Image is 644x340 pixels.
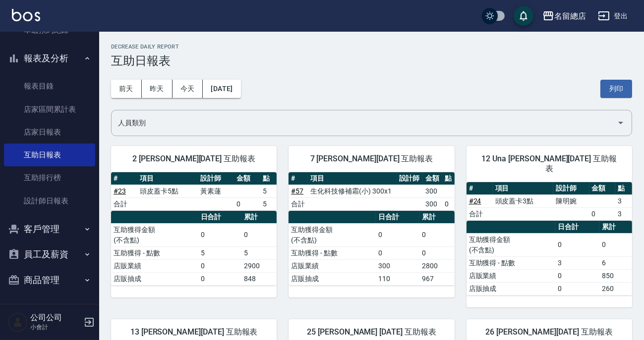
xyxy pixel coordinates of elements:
[12,9,40,21] img: Logo
[478,154,620,174] span: 12 Una [PERSON_NAME][DATE] 互助報表
[4,267,95,293] button: 商品管理
[555,269,600,282] td: 0
[4,216,95,242] button: 客戶管理
[419,259,455,272] td: 2800
[442,172,455,185] th: 點
[4,242,95,267] button: 員工及薪資
[467,233,555,256] td: 互助獲得金額 (不含點)
[4,121,95,144] a: 店家日報表
[111,259,198,272] td: 店販業績
[289,223,376,246] td: 互助獲得金額 (不含點)
[469,197,481,205] a: #24
[4,98,95,121] a: 店家區間累計表
[493,194,554,207] td: 頭皮蓋卡3點
[613,115,629,131] button: Open
[241,246,277,259] td: 5
[467,282,555,295] td: 店販抽成
[599,256,632,269] td: 6
[419,211,455,224] th: 累計
[111,54,632,68] h3: 互助日報表
[111,44,632,50] h2: Decrease Daily Report
[423,185,442,197] td: 300
[289,172,308,185] th: #
[111,272,198,285] td: 店販抽成
[555,256,600,269] td: 3
[589,182,616,195] th: 金額
[198,211,242,224] th: 日合計
[600,80,632,98] button: 列印
[300,154,442,164] span: 7 [PERSON_NAME][DATE] 互助報表
[599,221,632,234] th: 累計
[289,197,308,210] td: 合計
[308,185,396,197] td: 生化科技修補霜(小) 300x1
[589,207,616,220] td: 0
[234,172,260,185] th: 金額
[423,197,442,210] td: 300
[289,246,376,259] td: 互助獲得 - 點數
[289,172,454,211] table: a dense table
[599,282,632,295] td: 260
[198,272,242,285] td: 0
[423,172,442,185] th: 金額
[376,246,419,259] td: 0
[123,154,265,164] span: 2 [PERSON_NAME][DATE] 互助報表
[198,185,234,197] td: 黃素蓮
[123,327,265,337] span: 13 [PERSON_NAME][DATE] 互助報表
[467,269,555,282] td: 店販業績
[173,80,203,98] button: 今天
[291,187,303,195] a: #57
[615,194,632,207] td: 3
[234,197,260,210] td: 0
[111,172,277,211] table: a dense table
[397,172,423,185] th: 設計師
[4,166,95,189] a: 互助排行榜
[467,221,632,295] table: a dense table
[599,233,632,256] td: 0
[203,80,240,98] button: [DATE]
[289,272,376,285] td: 店販抽成
[615,182,632,195] th: 點
[554,10,586,22] div: 名留總店
[419,223,455,246] td: 0
[241,223,277,246] td: 0
[116,114,613,132] input: 人員名稱
[142,80,173,98] button: 昨天
[376,259,419,272] td: 300
[4,190,95,212] a: 設計師日報表
[198,259,242,272] td: 0
[467,182,632,221] table: a dense table
[419,246,455,259] td: 0
[376,211,419,224] th: 日合計
[467,182,493,195] th: #
[260,172,277,185] th: 點
[198,172,234,185] th: 設計師
[553,182,589,195] th: 設計師
[467,207,493,220] td: 合計
[555,282,600,295] td: 0
[114,187,126,195] a: #23
[241,211,277,224] th: 累計
[538,6,590,26] button: 名留總店
[241,259,277,272] td: 2900
[111,172,137,185] th: #
[419,272,455,285] td: 967
[30,323,81,332] p: 小會計
[467,256,555,269] td: 互助獲得 - 點數
[30,313,81,323] h5: 公司公司
[594,7,632,25] button: 登出
[289,259,376,272] td: 店販業績
[555,221,600,234] th: 日合計
[111,211,277,286] table: a dense table
[241,272,277,285] td: 848
[308,172,396,185] th: 項目
[111,246,198,259] td: 互助獲得 - 點數
[493,182,554,195] th: 項目
[442,197,455,210] td: 0
[111,197,137,210] td: 合計
[300,327,442,337] span: 25 [PERSON_NAME] [DATE] 互助報表
[8,312,28,332] img: Person
[260,185,277,197] td: 5
[289,211,454,286] table: a dense table
[599,269,632,282] td: 850
[555,233,600,256] td: 0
